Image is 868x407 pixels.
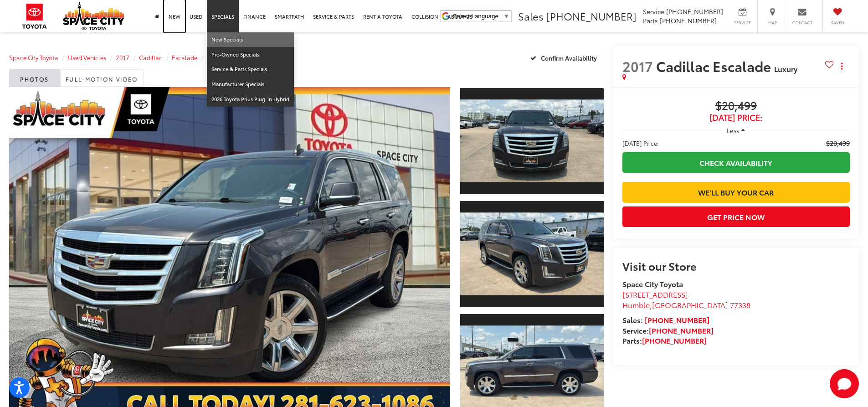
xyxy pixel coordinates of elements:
span: Map [762,20,782,26]
span: Service [643,7,664,16]
span: Sales [518,9,544,23]
a: [PHONE_NUMBER] [642,335,707,345]
strong: Parts: [622,335,707,345]
button: Confirm Availability [525,50,604,66]
a: Cadillac [139,53,162,62]
span: Sales: [622,314,643,325]
span: [DATE] Price: [622,113,850,122]
strong: Space City Toyota [622,278,683,289]
a: Select Language​ [453,13,509,20]
a: [PHONE_NUMBER] [645,314,709,325]
a: 2017 [116,53,129,62]
a: Pre-Owned Specials [207,47,294,62]
span: Contact [792,20,812,26]
span: Confirm Availability [541,54,597,62]
span: 2017 [622,56,653,76]
span: [STREET_ADDRESS] [622,289,688,299]
span: [DATE] Price: [622,139,659,148]
span: , [622,299,750,310]
h2: Visit our Store [622,260,850,272]
img: Space City Toyota [63,2,124,30]
span: $20,499 [826,139,850,148]
a: Space City Toyota [9,53,58,62]
a: Expand Photo 1 [460,87,604,195]
span: Cadillac Escalade [656,56,774,76]
button: Less [722,122,750,139]
span: Humble [622,299,650,310]
span: Parts [643,16,658,25]
a: 2026 Toyota Prius Plug-in Hybrid [207,92,294,107]
a: Full-Motion Video [60,69,144,87]
a: Service & Parts Specials [207,62,294,77]
img: 2017 Cadillac Escalade Luxury [458,213,605,295]
a: Escalade [172,53,197,62]
span: [PHONE_NUMBER] [660,16,717,25]
span: Select Language [453,13,498,20]
a: Check Availability [622,152,850,173]
button: Toggle Chat Window [830,369,859,398]
strong: Service: [622,325,714,335]
span: Less [727,126,739,134]
a: [STREET_ADDRESS] Humble,[GEOGRAPHIC_DATA] 77338 [622,289,750,310]
a: Manufacturer Specials [207,77,294,92]
span: Saved [827,20,847,26]
span: Luxury [774,63,797,74]
a: Expand Photo 2 [460,200,604,308]
img: 2017 Cadillac Escalade Luxury [458,100,605,182]
span: 77338 [730,299,750,310]
a: New Specials [207,32,294,47]
a: We'll Buy Your Car [622,182,850,202]
span: ▼ [503,13,509,20]
a: Photos [9,69,60,87]
span: dropdown dots [841,62,842,70]
svg: Start Chat [830,369,859,398]
span: Service [732,20,753,26]
a: [PHONE_NUMBER] [649,325,714,335]
button: Get Price Now [622,206,850,227]
span: [GEOGRAPHIC_DATA] [652,299,728,310]
span: [PHONE_NUMBER] [666,7,723,16]
span: $20,499 [622,99,850,113]
a: Used Vehicles [68,53,106,62]
button: Actions [834,58,850,74]
span: [PHONE_NUMBER] [546,9,637,23]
